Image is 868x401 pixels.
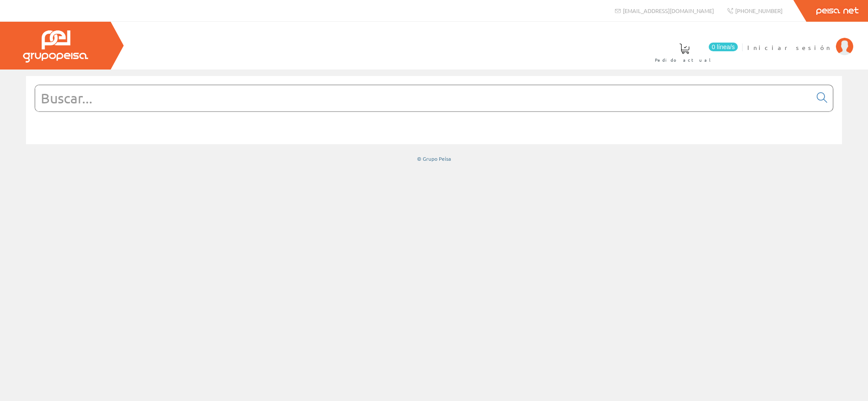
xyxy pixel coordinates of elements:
[747,36,853,44] a: Iniciar sesión
[709,43,738,51] span: 0 línea/s
[623,7,714,14] span: [EMAIL_ADDRESS][DOMAIN_NAME]
[35,85,812,111] input: Buscar...
[23,30,88,63] img: Grupo Peisa
[735,7,783,14] span: [PHONE_NUMBER]
[26,155,842,162] div: © Grupo Peisa
[747,43,832,52] span: Iniciar sesión
[655,56,714,64] span: Pedido actual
